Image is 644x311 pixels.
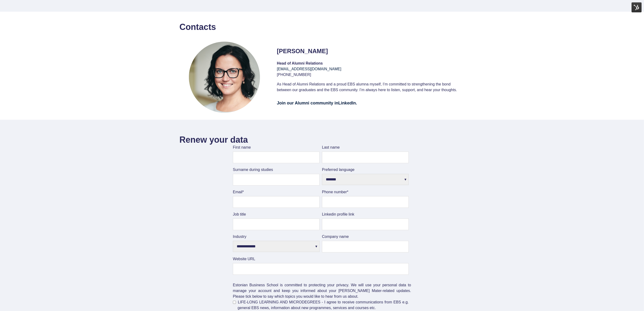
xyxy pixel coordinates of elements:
span: Job title [233,212,246,216]
span: Website URL [233,257,255,261]
span: Linkedin profile link [322,212,354,216]
img: Sirli Kalep web alumni [179,42,269,115]
h2: Renew your data [179,135,465,145]
span: Preferred language [322,168,355,172]
span: Join our Alumni community in [277,101,357,105]
h3: [PERSON_NAME] [277,47,465,55]
a: LinkedIn. [338,101,357,105]
strong: Head of Alumni Relations [277,61,323,65]
input: LIFE-LONG LEARNING AND MICRODEGREES - I agree to receive communications from EBS e.g. general EBS... [233,299,236,305]
span: First name [233,145,251,149]
img: HubSpot Tools Menu Toggle [632,2,642,12]
span: As Head of Alumni Relations and a proud EBS alumna myself, I’m committed to strengthening the bon... [277,82,457,92]
span: Surname during studies [233,168,273,172]
span: Industry [233,235,246,239]
span: Email [233,190,242,194]
a: [EMAIL_ADDRESS][DOMAIN_NAME] [277,67,341,71]
div: [PHONE_NUMBER] [277,72,465,78]
span: Phone number [322,190,347,194]
span: Company name [322,235,349,239]
span: Last name [322,145,340,149]
p: Estonian Business School is committed to protecting your privacy. We will use your personal data ... [233,282,411,299]
p: LIFE-LONG LEARNING AND MICRODEGREES - I agree to receive communications from EBS e.g. general EBS... [238,300,409,310]
h2: Contacts [179,22,465,32]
